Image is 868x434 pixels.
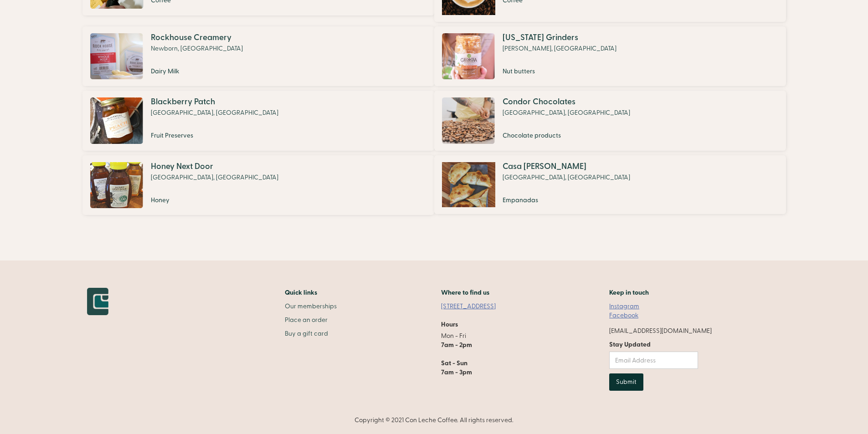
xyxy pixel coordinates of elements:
h2: Quick links [285,288,337,297]
div: [GEOGRAPHIC_DATA], [GEOGRAPHIC_DATA] [503,173,630,182]
a: Rockhouse CreameryNewborn, [GEOGRAPHIC_DATA]Dairy Milk [87,26,430,86]
div: Honey [151,196,278,205]
p: Mon - Fri [441,332,505,377]
strong: Rockhouse Creamery [151,32,231,43]
a: [STREET_ADDRESS] [441,302,505,311]
div: Newborn, [GEOGRAPHIC_DATA] [151,44,243,53]
div: Nut butters [503,67,616,76]
form: Email Form [609,340,698,391]
strong: Blackberry Patch [151,97,215,107]
div: Condor Chocolates [503,97,630,107]
a: Honey Next Door[GEOGRAPHIC_DATA], [GEOGRAPHIC_DATA]Honey [87,155,430,215]
div: [US_STATE] Grinders [503,33,616,42]
a: [US_STATE] Grinders[PERSON_NAME], [GEOGRAPHIC_DATA]Nut butters [439,26,781,86]
input: Submit [609,373,643,391]
h5: Keep in touch [609,288,649,297]
div: Fruit Preserves [151,131,278,140]
div: [PERSON_NAME], [GEOGRAPHIC_DATA] [503,44,616,53]
h5: Hours [441,320,458,329]
a: Facebook [609,311,638,320]
input: Email Address [609,352,698,369]
div: Empanadas [503,196,630,205]
div: Copyright © 2021 Con Leche Coffee. All rights reserved. [87,416,781,425]
a: Place an order [285,316,337,325]
div: [GEOGRAPHIC_DATA], [GEOGRAPHIC_DATA] [151,173,278,182]
div: Casa [PERSON_NAME] [503,162,630,171]
div: Chocolate products [503,131,630,140]
strong: Honey Next Door [151,161,213,172]
div: [GEOGRAPHIC_DATA], [GEOGRAPHIC_DATA] [151,108,278,117]
div: [GEOGRAPHIC_DATA], [GEOGRAPHIC_DATA] [503,108,630,117]
a: Buy a gift card [285,329,337,338]
a: Our memberships [285,302,337,311]
a: Instagram [609,302,639,311]
label: Stay Updated [609,340,698,349]
div: Dairy Milk [151,67,243,76]
a: Casa [PERSON_NAME][GEOGRAPHIC_DATA], [GEOGRAPHIC_DATA]Empanadas [439,155,781,214]
h5: Where to find us [441,288,489,297]
div: [EMAIL_ADDRESS][DOMAIN_NAME] [609,327,712,336]
a: Condor Chocolates[GEOGRAPHIC_DATA], [GEOGRAPHIC_DATA]Chocolate products [439,91,781,150]
a: Blackberry Patch[GEOGRAPHIC_DATA], [GEOGRAPHIC_DATA]Fruit Preserves [87,91,430,150]
strong: 7am - 2pm Sat - Sun 7am - 3pm [441,341,472,377]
